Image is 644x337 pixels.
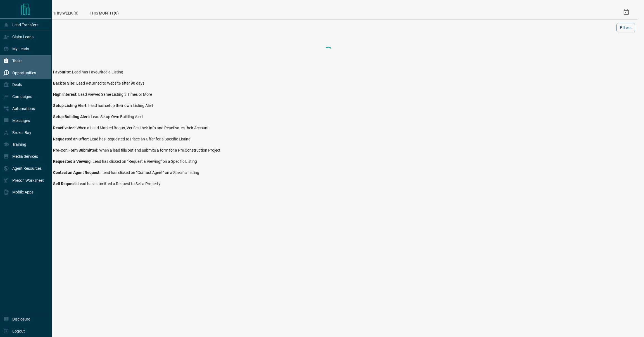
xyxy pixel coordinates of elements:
div: This Month (0) [84,6,124,19]
div: Loading [300,45,356,56]
span: Requested an Offer [53,137,90,141]
span: When a lead fills out and submits a form for a Pre Construction Project [99,148,220,152]
span: Setup Building Alert [53,114,91,119]
span: Reactivated [53,126,77,130]
span: Pre-Con Form Submitted [53,148,99,152]
span: Requested a Viewing [53,159,92,164]
span: When a Lead Marked Bogus, Verifies their Info and Reactivates their Account [77,126,209,130]
span: Lead has clicked on “Request a Viewing” on a Specific Listing [92,159,197,164]
span: High Interest [53,92,78,97]
span: Lead Viewed Same Listing 3 Times or More [78,92,152,97]
span: Lead has setup their own Listing Alert [88,103,153,108]
span: Contact an Agent Request [53,170,101,175]
button: Select Date Range [619,6,633,19]
button: Filters [616,23,635,32]
span: Sell Request [53,181,78,186]
span: Lead has submitted a Request to Sell a Property [78,181,160,186]
span: Lead has Requested to Place an Offer for a Specific Listing [90,137,191,141]
span: Back to Site [53,81,76,85]
span: Setup Listing Alert [53,103,88,108]
div: This Week (0) [47,6,84,19]
span: Lead Returned to Website after 90 days [76,81,144,85]
span: Lead has Favourited a Listing [72,70,123,74]
span: Lead has clicked on “Contact Agent” on a Specific Listing [101,170,199,175]
span: Lead Setup Own Building Alert [91,114,143,119]
span: Favourite [53,70,72,74]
